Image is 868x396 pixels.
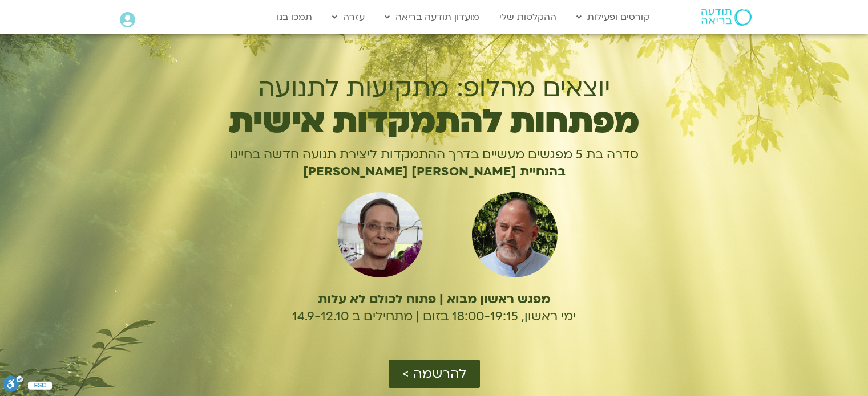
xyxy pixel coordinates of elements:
[271,6,318,28] a: תמכו בנו
[292,308,576,325] span: ימי ראשון, 18:00-19:15 בזום | מתחילים ב 14.9-12.10
[318,291,550,308] b: מפגש ראשון מבוא | פתוח לכולם לא עלות
[187,109,681,135] h1: מפתחות להתמקדות אישית
[701,9,752,26] img: תודעה בריאה
[326,6,370,28] a: עזרה
[571,6,655,28] a: קורסים ופעילות
[494,6,562,28] a: ההקלטות שלי
[303,163,566,180] b: בהנחיית [PERSON_NAME] [PERSON_NAME]
[187,146,681,163] p: סדרה בת 5 מפגשים מעשיים בדרך ההתמקדות ליצירת תנועה חדשה בחיינו
[187,74,681,103] h1: יוצאים מהלופ: מתקיעות לתנועה
[379,6,485,28] a: מועדון תודעה בריאה
[402,366,466,381] span: להרשמה >
[389,360,480,388] a: להרשמה >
